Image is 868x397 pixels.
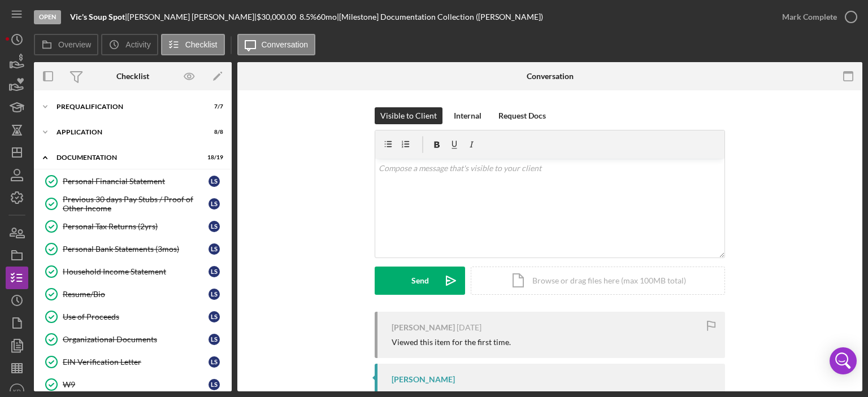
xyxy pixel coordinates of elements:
[454,107,481,124] div: Internal
[57,129,195,136] div: Application
[316,12,337,21] div: 60 mo
[262,40,309,49] label: Conversation
[493,107,552,124] button: Request Docs
[300,12,316,21] div: 8.5 %
[498,107,546,124] div: Request Docs
[209,198,220,210] div: L S
[40,238,226,260] a: Personal Bank Statements (3mos)LS
[527,72,574,81] div: Conversation
[40,306,226,328] a: Use of ProceedsLS
[203,103,223,110] div: 7 / 7
[40,351,226,373] a: EIN Verification LetterLS
[63,335,209,344] div: Organizational Documents
[161,34,225,55] button: Checklist
[375,107,442,124] button: Visible to Client
[237,34,316,55] button: Conversation
[63,222,209,231] div: Personal Tax Returns (2yrs)
[392,323,455,332] div: [PERSON_NAME]
[392,338,511,347] div: Viewed this item for the first time.
[209,266,220,277] div: L S
[782,6,837,28] div: Mark Complete
[448,107,487,124] button: Internal
[40,283,226,306] a: Resume/BioLS
[63,380,209,389] div: W9
[209,243,220,255] div: L S
[209,221,220,232] div: L S
[70,12,127,21] div: |
[63,195,209,213] div: Previous 30 days Pay Stubs / Proof of Other Income
[257,12,300,21] div: $30,000.00
[57,154,195,161] div: Documentation
[57,103,195,110] div: Prequalification
[337,12,543,21] div: | [Milestone] Documentation Collection ([PERSON_NAME])
[63,290,209,299] div: Resume/Bio
[209,176,220,187] div: L S
[63,245,209,254] div: Personal Bank Statements (3mos)
[203,129,223,136] div: 8 / 8
[830,347,857,374] div: Open Intercom Messenger
[125,40,150,49] label: Activity
[40,193,226,215] a: Previous 30 days Pay Stubs / Proof of Other IncomeLS
[40,170,226,193] a: Personal Financial StatementLS
[411,267,429,295] div: Send
[127,12,257,21] div: [PERSON_NAME] [PERSON_NAME] |
[63,312,209,321] div: Use of Proceeds
[40,328,226,351] a: Organizational DocumentsLS
[63,177,209,186] div: Personal Financial Statement
[116,72,149,81] div: Checklist
[70,12,125,21] b: Vic's Soup Spot
[40,215,226,238] a: Personal Tax Returns (2yrs)LS
[34,10,61,24] div: Open
[63,267,209,276] div: Household Income Statement
[209,379,220,390] div: L S
[209,334,220,345] div: L S
[457,323,481,332] time: 2025-07-14 23:48
[392,375,455,384] div: [PERSON_NAME]
[209,311,220,322] div: L S
[63,357,209,367] div: EIN Verification Letter
[209,289,220,300] div: L S
[185,40,218,49] label: Checklist
[34,34,98,55] button: Overview
[13,388,20,394] text: KD
[40,260,226,283] a: Household Income StatementLS
[375,267,465,295] button: Send
[101,34,158,55] button: Activity
[203,154,223,161] div: 18 / 19
[58,40,91,49] label: Overview
[40,373,226,396] a: W9LS
[209,356,220,368] div: L S
[380,107,437,124] div: Visible to Client
[771,6,862,28] button: Mark Complete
